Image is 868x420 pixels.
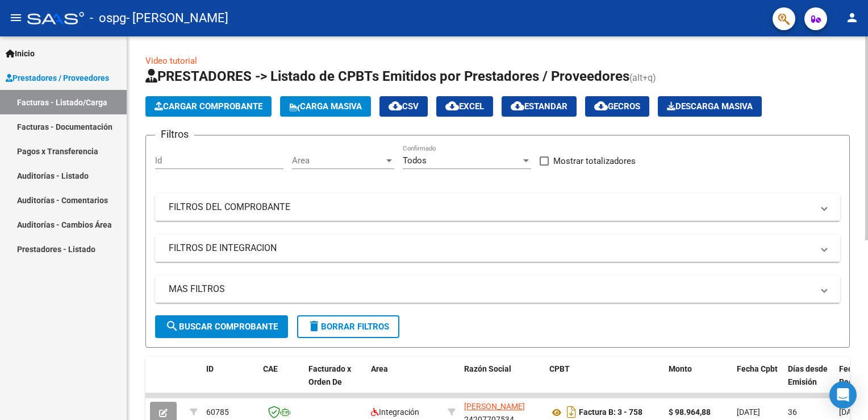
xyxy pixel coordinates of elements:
span: Gecros [594,101,640,112]
span: Fecha Cpbt [737,364,778,373]
span: 36 [788,407,797,417]
span: 60785 [206,407,229,417]
span: Todos [403,155,427,166]
mat-icon: person [845,11,859,24]
span: - [PERSON_NAME] [126,6,228,31]
span: CSV [389,101,419,112]
span: ID [206,364,214,373]
span: (alt+q) [629,72,656,83]
mat-icon: cloud_download [511,99,524,113]
mat-icon: cloud_download [389,99,402,113]
span: CPBT [549,364,570,373]
span: Días desde Emisión [788,364,828,386]
span: Inicio [6,47,35,60]
datatable-header-cell: Razón Social [460,357,545,407]
span: Descarga Masiva [667,101,753,112]
span: Cargar Comprobante [155,101,262,112]
span: [DATE] [737,407,760,417]
span: Integración [371,407,419,417]
datatable-header-cell: CAE [258,357,304,407]
span: Borrar Filtros [307,322,389,332]
datatable-header-cell: Area [366,357,443,407]
mat-icon: delete [307,319,321,333]
span: CAE [263,364,278,373]
span: PRESTADORES -> Listado de CPBTs Emitidos por Prestadores / Proveedores [145,68,629,84]
button: Carga Masiva [280,96,371,117]
span: [DATE] [839,407,862,417]
strong: Factura B: 3 - 758 [579,408,642,417]
span: Carga Masiva [289,101,362,112]
button: Borrar Filtros [297,315,399,338]
app-download-masive: Descarga masiva de comprobantes (adjuntos) [658,96,762,117]
div: Open Intercom Messenger [829,381,857,409]
datatable-header-cell: Fecha Cpbt [732,357,783,407]
button: Descarga Masiva [658,96,762,117]
span: Area [292,155,384,166]
button: Buscar Comprobante [155,315,288,338]
strong: $ 98.964,88 [669,407,711,417]
mat-expansion-panel-header: FILTROS DEL COMPROBANTE [155,193,840,221]
button: EXCEL [436,96,493,117]
datatable-header-cell: ID [202,357,258,407]
a: Video tutorial [145,56,197,66]
h3: Filtros [155,126,194,142]
mat-expansion-panel-header: MAS FILTROS [155,275,840,303]
span: Area [371,364,388,373]
datatable-header-cell: CPBT [545,357,664,407]
mat-icon: menu [9,11,23,24]
span: Razón Social [464,364,511,373]
span: Buscar Comprobante [165,322,278,332]
mat-expansion-panel-header: FILTROS DE INTEGRACION [155,234,840,262]
button: Cargar Comprobante [145,96,272,117]
span: [PERSON_NAME] [464,402,525,411]
mat-panel-title: MAS FILTROS [169,283,813,295]
button: Gecros [585,96,649,117]
span: - ospg [90,6,126,31]
span: Monto [669,364,692,373]
span: Mostrar totalizadores [553,154,636,168]
span: Prestadores / Proveedores [6,72,109,84]
span: Estandar [511,101,567,112]
datatable-header-cell: Días desde Emisión [783,357,834,407]
datatable-header-cell: Facturado x Orden De [304,357,366,407]
mat-panel-title: FILTROS DEL COMPROBANTE [169,201,813,213]
mat-icon: search [165,319,179,333]
span: EXCEL [445,101,484,112]
mat-icon: cloud_download [445,99,459,113]
mat-icon: cloud_download [594,99,608,113]
mat-panel-title: FILTROS DE INTEGRACION [169,242,813,254]
span: Facturado x Orden De [308,364,351,386]
datatable-header-cell: Monto [664,357,732,407]
button: Estandar [502,96,577,117]
button: CSV [379,96,428,117]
